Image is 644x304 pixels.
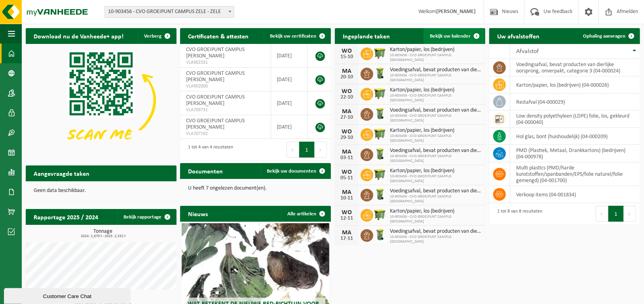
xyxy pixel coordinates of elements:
[390,174,482,184] span: 10-903456 - CVO GROEIPUNT CAMPUS [GEOGRAPHIC_DATA]
[264,28,330,44] a: Bekijk uw certificaten
[510,128,640,145] td: hol glas, bont (huishoudelijk) (04-000209)
[267,169,316,174] span: Bekijk uw documenten
[339,216,355,221] div: 12-11
[186,118,245,130] span: CVO GROEIPUNT CAMPUS [PERSON_NAME]
[390,228,482,235] span: Voedingsafval, bevat producten van dierlijke oorsprong, onverpakt, categorie 3
[299,142,315,158] button: 1
[390,67,482,73] span: Voedingsafval, bevat producten van dierlijke oorsprong, onverpakt, categorie 3
[390,235,482,244] span: 10-903456 - CVO GROEIPUNT CAMPUS [GEOGRAPHIC_DATA]
[510,59,640,76] td: voedingsafval, bevat producten van dierlijke oorsprong, onverpakt, categorie 3 (04-000024)
[339,88,355,95] div: WO
[339,68,355,74] div: MA
[339,135,355,141] div: 29-10
[390,93,482,103] span: 10-903456 - CVO GROEIPUNT CAMPUS [GEOGRAPHIC_DATA]
[339,115,355,120] div: 27-10
[339,189,355,196] div: MA
[390,148,482,154] span: Voedingsafval, bevat producten van dierlijke oorsprong, onverpakt, categorie 3
[30,234,177,238] span: 2024: 2,870 t - 2025: 2,532 t
[373,87,387,100] img: WB-1100-HPE-GN-50
[390,107,482,114] span: Voedingsafval, bevat producten van dierlijke oorsprong, onverpakt, categorie 3
[4,287,132,304] iframe: chat widget
[104,6,234,18] span: 10-903456 - CVO GROEIPUNT CAMPUS ZELE - ZELE
[373,147,387,161] img: WB-0140-HPE-GN-50
[373,208,387,221] img: WB-1100-HPE-GN-50
[186,47,245,59] span: CVO GROEIPUNT CAMPUS [PERSON_NAME]
[608,206,624,222] button: 1
[390,53,482,63] span: 10-903456 - CVO GROEIPUNT CAMPUS [GEOGRAPHIC_DATA]
[390,47,482,53] span: Karton/papier, los (bedrijven)
[339,196,355,201] div: 10-11
[493,205,542,222] div: 1 tot 8 van 8 resultaten
[373,46,387,60] img: WB-1100-HPE-GN-50
[390,73,482,83] span: 10-903456 - CVO GROEIPUNT CAMPUS [GEOGRAPHIC_DATA]
[186,107,264,113] span: VLA709731
[390,114,482,123] span: 10-903456 - CVO GROEIPUNT CAMPUS [GEOGRAPHIC_DATA]
[424,28,484,44] a: Bekijk uw kalender
[270,34,316,39] span: Bekijk uw certificaten
[624,206,636,222] button: Next
[271,68,308,91] td: [DATE]
[180,163,231,179] h2: Documenten
[510,110,640,128] td: low density polyethyleen (LDPE) folie, los, gekleurd (04-000040)
[105,6,234,17] span: 10-903456 - CVO GROEIPUNT CAMPUS ZELE - ZELE
[339,95,355,100] div: 22-10
[186,59,264,66] span: VLA902331
[339,209,355,216] div: WO
[186,131,264,137] span: VLA707192
[373,107,387,120] img: WB-0140-HPE-GN-50
[26,28,131,44] h2: Download nu de Vanheede+ app!
[281,206,330,222] a: Alle artikelen
[180,206,216,221] h2: Nieuws
[373,228,387,241] img: WB-0140-HPE-GN-50
[186,83,264,89] span: VLA902000
[26,165,97,181] h2: Aangevraagde taken
[188,186,323,191] p: U heeft 7 ongelezen document(en).
[26,209,106,224] h2: Rapportage 2025 / 2024
[180,28,256,44] h2: Certificaten & attesten
[118,209,176,225] a: Bekijk rapportage
[390,134,482,143] span: 10-903456 - CVO GROEIPUNT CAMPUS [GEOGRAPHIC_DATA]
[390,208,482,215] span: Karton/papier, los (bedrijven)
[30,229,177,238] h3: Tonnage
[339,175,355,181] div: 05-11
[596,206,608,222] button: Previous
[260,163,330,179] a: Bekijk uw documenten
[510,186,640,203] td: verkoop items (04-001834)
[510,145,640,162] td: PMD (Plastiek, Metaal, Drankkartons) (bedrijven) (04-000978)
[430,34,471,39] span: Bekijk uw kalender
[339,108,355,115] div: MA
[390,188,482,194] span: Voedingsafval, bevat producten van dierlijke oorsprong, onverpakt, categorie 3
[186,70,245,83] span: CVO GROEIPUNT CAMPUS [PERSON_NAME]
[271,91,308,115] td: [DATE]
[26,44,177,157] img: Download de VHEPlus App
[339,169,355,175] div: WO
[510,76,640,93] td: karton/papier, los (bedrijven) (04-000026)
[339,129,355,135] div: WO
[34,188,169,194] p: Geen data beschikbaar.
[390,127,482,134] span: Karton/papier, los (bedrijven)
[184,141,233,158] div: 1 tot 4 van 4 resultaten
[510,93,640,110] td: restafval (04-000029)
[144,34,162,39] span: Verberg
[339,230,355,236] div: MA
[373,167,387,181] img: WB-1100-HPE-GN-50
[186,94,245,106] span: CVO GROEIPUNT CAMPUS [PERSON_NAME]
[390,168,482,174] span: Karton/papier, los (bedrijven)
[287,142,299,158] button: Previous
[339,155,355,161] div: 03-11
[339,236,355,241] div: 17-11
[315,142,327,158] button: Next
[339,74,355,80] div: 20-10
[271,115,308,139] td: [DATE]
[339,149,355,155] div: MA
[577,28,639,44] a: Ophaling aanvragen
[390,87,482,93] span: Karton/papier, los (bedrijven)
[339,54,355,60] div: 15-10
[390,154,482,163] span: 10-903456 - CVO GROEIPUNT CAMPUS [GEOGRAPHIC_DATA]
[373,127,387,141] img: WB-1100-HPE-GN-50
[271,44,308,68] td: [DATE]
[510,162,640,186] td: multi plastics (PMD/harde kunststoffen/spanbanden/EPS/folie naturel/folie gemengd) (04-001700)
[138,28,176,44] button: Verberg
[516,48,539,55] span: Afvalstof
